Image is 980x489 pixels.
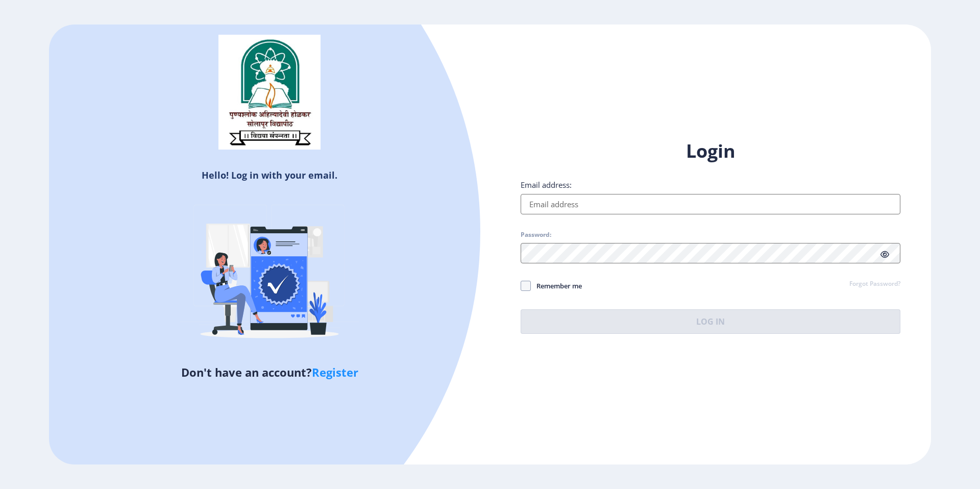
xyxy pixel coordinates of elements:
span: Remember me [531,280,582,292]
h5: Don't have an account? [57,364,482,380]
a: Forgot Password? [849,280,900,289]
img: sulogo.png [218,35,321,150]
label: Password: [521,231,551,239]
h1: Login [521,139,900,163]
img: Verified-rafiki.svg [180,185,359,364]
label: Email address: [521,180,572,190]
button: Log In [521,309,900,334]
a: Register [312,364,358,380]
input: Email address [521,194,900,214]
